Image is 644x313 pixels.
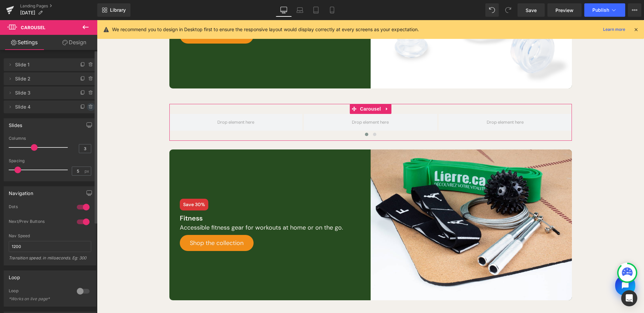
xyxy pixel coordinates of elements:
[9,159,91,163] div: Spacing
[9,234,91,238] div: Nav Speed
[276,3,292,17] a: Desktop
[83,179,111,190] span: Save 30%
[261,84,285,94] span: Carousel
[600,25,628,34] a: Learn more
[9,204,70,211] div: Dots
[83,215,157,231] a: Shop the collection
[15,72,71,85] span: Slide 2
[308,3,324,17] a: Tablet
[324,3,340,17] a: Mobile
[83,7,157,23] a: Shop the collection
[628,3,641,17] button: More
[547,3,582,17] a: Preview
[485,3,499,17] button: Undo
[50,35,99,50] a: Design
[9,219,70,226] div: Next/Prev Buttons
[85,169,90,173] span: px
[584,3,625,17] button: Publish
[15,58,71,71] span: Slide 1
[9,288,70,295] div: Loop
[501,3,515,17] button: Redo
[20,10,35,15] span: [DATE]
[9,297,69,301] div: *Works on live page*
[93,215,147,231] span: Shop the collection
[97,3,130,17] a: New Library
[112,26,419,33] p: We recommend you to design in Desktop first to ensure the responsive layout would display correct...
[20,3,97,9] a: Landing Pages
[292,3,308,17] a: Laptop
[526,7,537,14] span: Save
[15,86,71,99] span: Slide 3
[83,193,269,203] p: Fitness
[83,203,269,212] p: Accessible fitness gear for workouts at home or on the go.
[15,101,71,113] span: Slide 4
[9,119,22,128] div: Slides
[21,25,45,30] span: Carousel
[555,7,574,14] span: Preview
[621,290,637,306] div: Open Intercom Messenger
[110,7,126,13] span: Library
[286,84,294,94] a: Expand / Collapse
[9,136,91,141] div: Columns
[592,7,609,13] span: Publish
[9,187,33,196] div: Navigation
[93,7,147,23] span: Shop the collection
[9,271,20,280] div: Loop
[509,246,547,293] iframe: Tidio Chat
[9,255,91,265] div: Transition speed. in miliseconds. Eg: 300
